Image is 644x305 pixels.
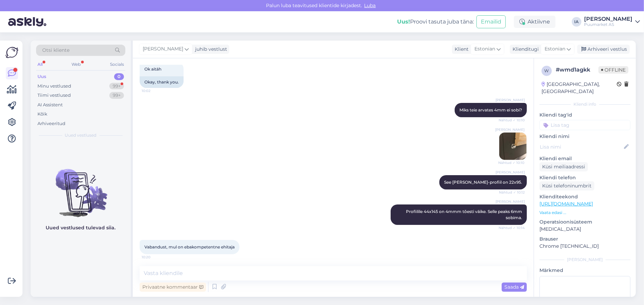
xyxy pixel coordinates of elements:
span: Ok aitäh [144,66,161,72]
img: No chats [31,157,131,218]
div: Arhiveeritud [37,120,65,127]
p: Kliendi tag'id [539,111,630,119]
p: Uued vestlused tulevad siia. [46,224,116,231]
div: Klient [452,46,469,53]
div: AI Assistent [37,102,63,108]
a: [PERSON_NAME]Puumarket AS [584,16,640,27]
div: [PERSON_NAME] [539,257,630,263]
p: Chrome [TECHNICAL_ID] [539,243,630,250]
p: [MEDICAL_DATA] [539,226,630,233]
div: [PERSON_NAME] [584,16,632,22]
span: 10:02 [142,88,167,93]
input: Lisa tag [539,120,630,130]
span: Miks teie arvates 4mm ei sobi? [459,107,522,112]
p: Klienditeekond [539,193,630,200]
span: Nähtud ✓ 10:10 [498,160,524,165]
img: Askly Logo [5,46,18,59]
div: Arhiveeri vestlus [577,45,630,54]
span: 10:20 [142,255,167,260]
div: Küsi meiliaadressi [539,162,588,171]
div: Puumarket AS [584,22,632,27]
div: Klienditugi [510,46,539,53]
span: Offline [598,66,628,74]
div: Küsi telefoninumbrit [539,181,594,190]
span: [PERSON_NAME] [495,127,524,132]
p: Operatsioonisüsteem [539,218,630,226]
p: Kliendi email [539,155,630,162]
span: Nähtud ✓ 10:14 [499,225,525,230]
div: 99+ [109,92,124,99]
div: Kliendi info [539,101,630,107]
span: Profiilile 44x145 on 4mmm tõesti väike. Selle peaks 6mm sobima. [406,209,523,220]
div: Web [70,60,82,69]
div: Privaatne kommentaar [140,283,206,292]
button: Emailid [476,15,506,28]
div: 99+ [109,83,124,90]
span: Estonian [545,45,565,53]
p: Brauser [539,235,630,243]
div: Uus [37,73,46,80]
span: See [PERSON_NAME]-profiil on 22x95. [444,180,522,185]
div: 0 [114,73,124,80]
div: Proovi tasuta juba täna: [397,18,474,26]
a: [URL][DOMAIN_NAME] [539,201,593,207]
input: Lisa nimi [540,143,623,151]
span: [PERSON_NAME] [143,45,183,53]
span: w [545,68,549,73]
div: Tiimi vestlused [37,92,71,99]
span: Otsi kliente [42,47,69,54]
span: Vabandust, mul on ebakompetentne ehitaja [144,244,235,249]
b: Uus! [397,18,410,25]
div: juhib vestlust [192,46,227,53]
p: Märkmed [539,267,630,274]
span: Nähtud ✓ 10:12 [499,190,525,195]
p: Kliendi nimi [539,133,630,140]
span: Estonian [474,45,495,53]
p: Kliendi telefon [539,174,630,181]
div: [GEOGRAPHIC_DATA], [GEOGRAPHIC_DATA] [541,81,617,95]
span: Uued vestlused [65,132,97,138]
div: Socials [109,60,125,69]
img: Attachment [499,133,527,160]
span: Luba [362,2,378,9]
div: Aktiivne [514,16,555,28]
span: Saada [504,284,524,290]
span: Nähtud ✓ 10:10 [499,118,525,123]
div: Kõik [37,111,47,118]
span: [PERSON_NAME] [496,170,525,175]
div: All [36,60,44,69]
span: [PERSON_NAME] [496,97,525,103]
div: # wmd1agkk [556,66,598,74]
div: IA [572,17,581,27]
p: Vaata edasi ... [539,210,630,216]
div: Okay, thank you. [140,76,184,88]
div: Minu vestlused [37,83,71,90]
span: [PERSON_NAME] [496,199,525,204]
